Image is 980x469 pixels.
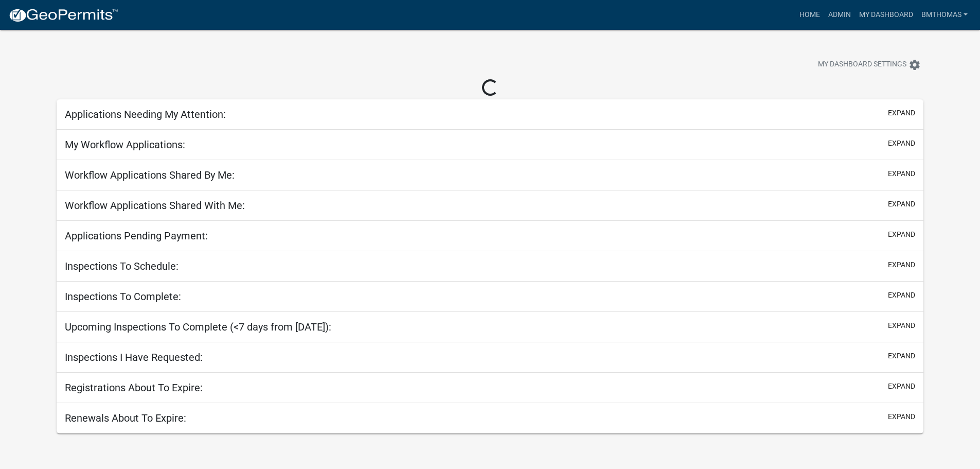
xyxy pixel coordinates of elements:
[65,169,235,181] h5: Workflow Applications Shared By Me:
[65,412,186,424] h5: Renewals About To Expire:
[810,55,929,75] button: My Dashboard Settingssettings
[888,168,915,179] button: expand
[65,260,179,272] h5: Inspections To Schedule:
[888,351,915,361] button: expand
[818,59,906,71] span: My Dashboard Settings
[888,108,915,118] button: expand
[888,199,915,210] button: expand
[888,290,915,301] button: expand
[65,199,245,212] h5: Workflow Applications Shared With Me:
[888,229,915,240] button: expand
[824,5,855,25] a: Admin
[888,259,915,270] button: expand
[65,290,181,303] h5: Inspections To Complete:
[908,59,921,71] i: settings
[888,381,915,392] button: expand
[65,230,208,242] h5: Applications Pending Payment:
[65,381,203,394] h5: Registrations About To Expire:
[795,5,824,25] a: Home
[855,5,917,25] a: My Dashboard
[888,411,915,422] button: expand
[65,351,203,363] h5: Inspections I Have Requested:
[888,138,915,149] button: expand
[65,108,226,120] h5: Applications Needing My Attention:
[65,321,331,333] h5: Upcoming Inspections To Complete (<7 days from [DATE]):
[888,320,915,331] button: expand
[917,5,972,25] a: bmthomas
[65,138,185,151] h5: My Workflow Applications:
